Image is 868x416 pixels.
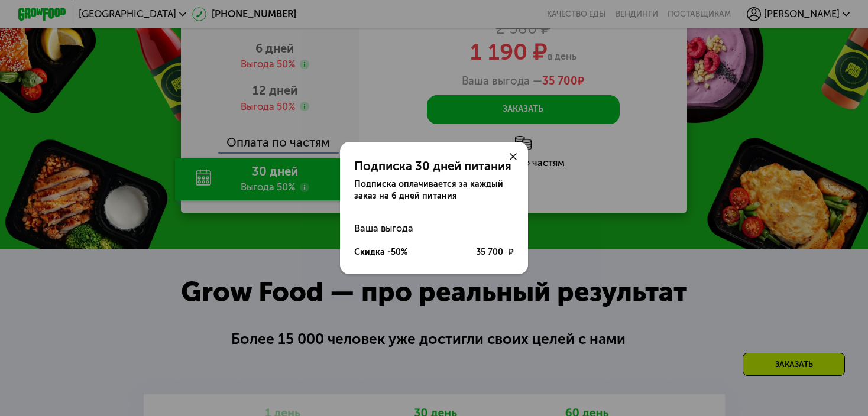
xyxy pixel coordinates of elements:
div: Подписка 30 дней питания [354,159,513,173]
div: Подписка оплачивается за каждый заказ на 6 дней питания [354,178,513,203]
div: Ваша выгода [354,217,513,241]
span: ₽ [509,246,514,258]
div: Скидка -50% [354,246,407,258]
div: 35 700 [476,246,513,258]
